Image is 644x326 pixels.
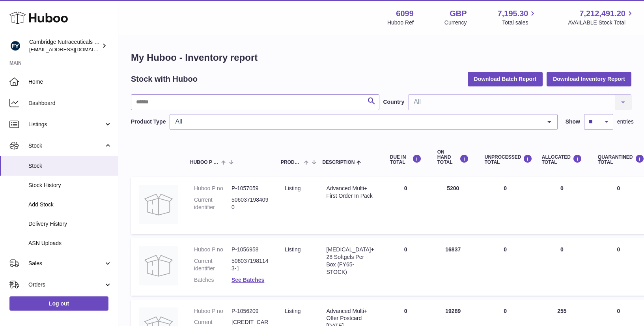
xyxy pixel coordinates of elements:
[547,72,631,86] button: Download Inventory Report
[28,260,104,267] span: Sales
[190,160,219,165] span: Huboo P no
[28,99,112,107] span: Dashboard
[194,196,231,211] dt: Current identifier
[231,196,269,211] dd: 5060371984090
[231,257,269,272] dd: 5060371981143-1
[498,8,528,19] span: 7,195.30
[194,307,231,315] dt: Huboo P no
[617,246,620,253] span: 0
[28,240,112,247] span: ASN Uploads
[382,238,429,296] td: 0
[429,238,477,296] td: 16837
[383,98,405,106] label: Country
[28,78,112,86] span: Home
[498,8,538,26] a: 7,195.30 Total sales
[285,308,301,314] span: listing
[9,40,21,52] img: huboo@camnutra.com
[194,276,231,284] dt: Batches
[450,8,467,19] strong: GBP
[285,185,301,191] span: listing
[231,246,269,253] dd: P-1056958
[194,185,231,192] dt: Huboo P no
[281,160,302,165] span: Product Type
[326,185,374,200] div: Advanced Multi+ First Order In Pack
[534,238,590,296] td: 0
[568,19,635,26] span: AVAILABLE Stock Total
[28,162,112,170] span: Stock
[131,51,631,64] h1: My Huboo - Inventory report
[139,185,178,224] img: product image
[28,220,112,228] span: Delivery History
[390,154,422,165] div: DUE IN TOTAL
[477,177,534,234] td: 0
[231,277,264,283] a: See Batches
[468,72,543,86] button: Download Batch Report
[502,19,537,26] span: Total sales
[194,246,231,253] dt: Huboo P no
[139,246,178,285] img: product image
[477,238,534,296] td: 0
[322,160,355,165] span: Description
[9,296,108,311] a: Log out
[28,201,112,208] span: Add Stock
[285,246,301,253] span: listing
[28,121,104,128] span: Listings
[566,118,580,126] label: Show
[194,257,231,272] dt: Current identifier
[326,246,374,276] div: [MEDICAL_DATA]+ 28 Softgels Per Box (FY65-STOCK)
[429,177,477,234] td: 5200
[131,74,198,84] h2: Stock with Huboo
[28,182,112,189] span: Stock History
[444,19,467,26] div: Currency
[173,118,541,126] span: All
[437,150,469,165] div: ON HAND Total
[617,118,634,126] span: entries
[28,142,104,150] span: Stock
[382,177,429,234] td: 0
[617,308,620,314] span: 0
[542,154,582,165] div: ALLOCATED Total
[568,8,635,26] a: 7,212,491.20 AVAILABLE Stock Total
[29,38,100,53] div: Cambridge Nutraceuticals Ltd
[598,154,639,165] div: QUARANTINED Total
[231,185,269,192] dd: P-1057059
[534,177,590,234] td: 0
[131,118,166,126] label: Product Type
[617,185,620,191] span: 0
[29,46,116,52] span: [EMAIL_ADDRESS][DOMAIN_NAME]
[231,307,269,315] dd: P-1056209
[396,8,414,19] strong: 6099
[28,281,104,289] span: Orders
[387,19,414,26] div: Huboo Ref
[485,154,526,165] div: UNPROCESSED Total
[579,8,625,19] span: 7,212,491.20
